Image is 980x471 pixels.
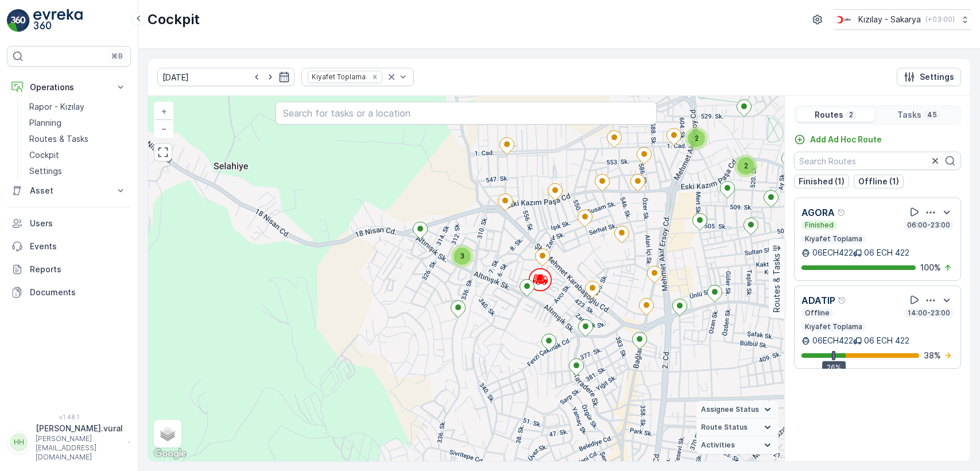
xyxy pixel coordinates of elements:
p: Tasks [897,109,921,121]
a: Zoom In [155,103,172,120]
summary: Activities [696,437,778,454]
p: 06ECH422 [812,335,853,346]
p: AGORA [801,206,835,219]
div: Kıyafet Toplama [308,71,367,82]
span: Assignee Status [701,405,759,414]
p: Routes & Tasks [771,254,783,313]
div: Remove Kıyafet Toplama [369,72,381,82]
p: [PERSON_NAME].vural [36,423,123,434]
span: Activities [701,441,735,450]
a: Routes & Tasks [25,131,131,147]
p: 06 ECH 422 [864,335,909,346]
a: Cockpit [25,147,131,163]
div: 26% [822,361,846,374]
p: Settings [29,165,62,177]
button: HH[PERSON_NAME].vural[PERSON_NAME][EMAIL_ADDRESS][DOMAIN_NAME] [7,423,131,462]
a: Open this area in Google Maps (opens a new window) [151,446,189,461]
span: 3 [460,252,464,260]
button: Settings [897,68,961,86]
p: ( +03:00 ) [925,15,955,24]
div: Help Tooltip Icon [837,208,846,217]
a: Events [7,235,131,258]
a: Users [7,212,131,235]
span: 2 [744,161,748,170]
p: 2 [848,110,854,119]
p: Users [30,218,126,229]
p: 100 % [920,262,941,273]
a: Rapor - Kızılay [25,99,131,115]
a: Zoom Out [155,120,172,137]
img: k%C4%B1z%C4%B1lay_DTAvauz.png [834,13,854,26]
p: 06 ECH 422 [864,247,909,258]
p: Add Ad Hoc Route [810,134,882,145]
p: Routes [815,109,843,121]
img: Google [151,446,189,461]
p: 06:00-23:00 [906,221,951,230]
p: 38 % [924,350,941,361]
input: Search Routes [794,152,961,170]
p: 14:00-23:00 [907,308,951,318]
p: Finished [804,221,835,230]
button: Kızılay - Sakarya(+03:00) [834,9,971,30]
p: Cockpit [148,10,200,29]
span: + [161,106,166,116]
div: 2 [734,155,757,177]
button: Offline (1) [854,175,904,188]
p: Planning [29,117,61,129]
p: Routes & Tasks [29,133,88,145]
a: Reports [7,258,131,281]
span: 2 [695,134,699,142]
a: Settings [25,163,131,179]
p: Kızılay - Sakarya [858,14,921,25]
img: logo [7,9,30,32]
div: 2 [685,127,708,150]
span: Route Status [701,423,747,432]
p: Offline (1) [858,176,899,187]
p: Operations [30,82,108,93]
button: Asset [7,179,131,202]
span: v 1.48.1 [7,414,131,420]
p: 06ECH422 [812,247,853,258]
p: ADATIP [801,294,835,307]
p: Events [30,241,126,252]
p: Offline [804,308,831,318]
p: Asset [30,185,108,196]
p: Settings [920,71,954,83]
summary: Route Status [696,419,778,437]
a: Layers [155,421,180,446]
span: − [161,123,167,133]
p: Finished (1) [799,176,845,187]
input: Search for tasks or a location [276,102,657,125]
p: Kıyafet Toplama [804,234,863,244]
p: ⌘B [111,52,123,61]
button: Operations [7,76,131,99]
p: Kıyafet Toplama [804,322,863,331]
a: Add Ad Hoc Route [794,134,882,145]
img: logo_light-DOdMpM7g.png [33,9,83,32]
a: Planning [25,115,131,131]
button: Finished (1) [794,175,849,188]
summary: Assignee Status [696,401,778,419]
div: Help Tooltip Icon [838,296,847,305]
div: 3 [451,245,474,268]
div: HH [10,433,28,451]
p: Cockpit [29,149,59,161]
p: 45 [926,110,938,119]
p: Documents [30,287,126,298]
p: Rapor - Kızılay [29,101,84,113]
p: [PERSON_NAME][EMAIL_ADDRESS][DOMAIN_NAME] [36,434,123,462]
a: Documents [7,281,131,304]
input: dd/mm/yyyy [157,68,295,86]
p: Reports [30,264,126,275]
